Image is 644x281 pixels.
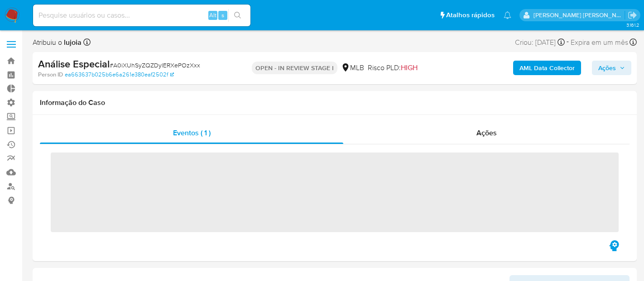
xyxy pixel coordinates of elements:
span: Eventos ( 1 ) [173,128,211,138]
p: luciana.joia@mercadopago.com.br [533,11,625,19]
span: # A0iXUhSyZQZDylERXePOzXxx [110,61,200,70]
a: Sair [628,10,637,20]
span: Atalhos rápidos [446,10,495,20]
a: ea663637b025b6e6a261e380eaf2502f [65,71,174,79]
p: OPEN - IN REVIEW STAGE I [252,62,337,74]
div: Criou: [DATE] [515,36,565,48]
span: Risco PLD: [368,63,418,73]
h1: Informação do Caso [40,98,630,107]
span: Atribuiu o [33,38,82,48]
span: Expira em um mês [571,38,628,48]
span: HIGH [401,62,418,73]
span: - [567,36,569,48]
span: ‌ [51,152,619,232]
span: Ações [476,128,497,138]
span: Alt [209,11,216,19]
button: Ações [592,61,631,75]
b: lujoia [62,37,82,48]
div: MLB [341,63,364,73]
span: s [221,11,224,19]
input: Pesquise usuários ou casos... [33,10,250,21]
button: AML Data Collector [513,61,581,75]
b: AML Data Collector [519,61,575,75]
b: Análise Especial [38,57,110,71]
a: Notificações [504,11,511,19]
b: Person ID [38,71,63,79]
button: search-icon [228,9,247,22]
span: Ações [598,61,616,75]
